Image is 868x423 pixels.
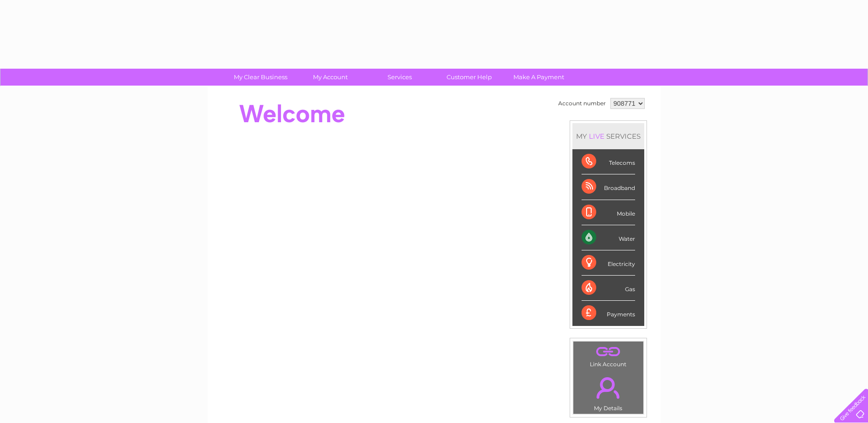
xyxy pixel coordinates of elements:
[573,341,644,370] td: Link Account
[582,276,635,301] div: Gas
[582,225,635,250] div: Water
[501,69,577,86] a: Make A Payment
[223,69,298,86] a: My Clear Business
[431,69,507,86] a: Customer Help
[576,344,641,360] a: .
[573,369,644,414] td: My Details
[582,250,635,276] div: Electricity
[582,149,635,174] div: Telecoms
[572,123,644,149] div: MY SERVICES
[582,174,635,200] div: Broadband
[362,69,437,86] a: Services
[582,301,635,325] div: Payments
[556,96,608,111] td: Account number
[587,132,606,141] div: LIVE
[582,200,635,225] div: Mobile
[576,372,641,404] a: .
[292,69,368,86] a: My Account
